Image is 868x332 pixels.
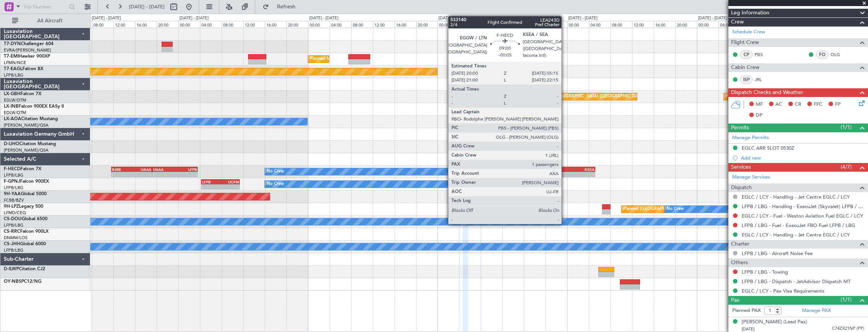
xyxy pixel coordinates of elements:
[310,53,382,65] div: Planned Maint [GEOGRAPHIC_DATA]
[841,123,852,131] span: (1/1)
[23,1,67,13] input: Trip Number
[675,21,697,28] div: 20:00
[570,172,594,177] div: -
[742,318,807,326] div: [PERSON_NAME] (Lead Pax)
[732,307,761,315] label: Planned PAX
[775,101,782,108] span: AC
[4,54,50,59] a: T7-EMIHawker 900XP
[589,21,610,28] div: 04:00
[4,229,49,234] a: CS-RRCFalcon 900LX
[731,9,769,17] span: Leg Information
[4,60,26,66] a: LFMN/NCE
[740,75,753,84] div: ISP
[4,192,21,196] span: 9H-YAA
[524,21,546,28] div: 16:00
[8,15,82,27] button: All Aircraft
[486,185,507,189] div: -
[4,42,53,46] a: T7-DYNChallenger 604
[632,21,654,28] div: 12:00
[698,15,727,22] div: [DATE] - [DATE]
[741,155,864,161] div: Add new
[756,101,763,108] span: MF
[731,163,751,172] span: Services
[4,204,19,209] span: 9H-LPZ
[742,232,850,238] a: EGLC / LCY - Handling - Jet Centre EGLC / LCY
[222,21,243,28] div: 08:00
[4,222,24,228] a: LFPB/LBG
[4,42,21,46] span: T7-DYN
[4,67,43,71] a: T7-EAGLFalcon 8X
[4,92,20,96] span: LX-GBH
[465,180,486,184] div: UCFM
[740,50,753,59] div: CP
[4,235,27,241] a: DNMM/LOS
[4,217,47,221] a: CS-DOUGlobal 6500
[742,250,813,257] a: LFPB / LBG - Aircraft Noise Fee
[270,4,302,9] span: Refresh
[802,307,831,315] a: Manage PAX
[4,72,24,78] a: LFPB/LBG
[742,288,824,294] a: EGLC / LCY - Pax Visa Requirements
[755,76,772,83] a: JRL
[481,21,502,28] div: 08:00
[4,47,51,53] a: EVRA/[PERSON_NAME]
[92,21,113,28] div: 08:00
[4,92,41,96] a: LX-GBHFalcon 7X
[200,21,222,28] div: 04:00
[4,117,58,121] a: LX-AOACitation Mustang
[742,213,863,219] a: EGLC / LCY - Fuel - Weston Aviation Fuel EGLC / LCY
[731,183,752,192] span: Dispatch
[814,101,822,108] span: FFC
[795,101,801,108] span: CR
[92,15,121,22] div: [DATE] - [DATE]
[816,50,829,59] div: FO
[4,117,21,121] span: LX-AOA
[570,167,594,172] div: KSEA
[4,167,20,171] span: F-HECD
[654,21,675,28] div: 16:00
[4,147,49,153] a: [PERSON_NAME]/QSA
[4,267,19,271] span: D-ILWP
[4,172,24,178] a: LFPB/LBG
[731,63,759,72] span: Cabin Crew
[330,21,351,28] div: 04:00
[178,21,200,28] div: 00:00
[4,104,64,109] a: LX-INBFalcon 900EX EASy II
[830,51,848,58] a: OLG
[153,172,175,177] div: -
[465,185,486,189] div: -
[112,167,132,172] div: RJBB
[259,1,305,13] button: Refresh
[623,204,731,215] div: Planned [GEOGRAPHIC_DATA] ([GEOGRAPHIC_DATA])
[4,197,24,203] a: FCBB/BZV
[742,203,864,210] a: LFPB / LBG - Handling - ExecuJet (Skyvalet) LFPB / LBG
[267,166,284,177] div: No Crew
[732,134,769,142] a: Manage Permits
[526,91,645,102] div: Planned Maint [GEOGRAPHIC_DATA] ([GEOGRAPHIC_DATA])
[395,21,416,28] div: 16:00
[112,172,132,177] div: -
[742,326,755,332] span: [DATE]
[742,145,794,151] div: EGLC ARR SLOT 0530Z
[835,101,841,108] span: FP
[175,167,197,172] div: LFPB
[546,167,570,172] div: EGGW
[568,15,598,22] div: [DATE] - [DATE]
[179,15,209,22] div: [DATE] - [DATE]
[132,167,151,172] div: UAAA
[286,21,308,28] div: 20:00
[726,91,773,102] div: Planned Maint Nurnberg
[731,240,749,249] span: Charter
[4,204,43,209] a: 9H-LPZLegacy 500
[742,194,850,200] a: EGLC / LCY - Handling - Jet Centre EGLC / LCY
[742,269,788,275] a: LFPB / LBG - Towing
[4,110,26,116] a: EDLW/DTM
[841,296,852,304] span: (1/1)
[731,38,759,47] span: Flight Crew
[756,112,763,119] span: DP
[731,296,739,305] span: Pax
[4,97,26,103] a: EDLW/DTM
[742,222,855,229] a: LFPB / LBG - Fuel - ExecuJet FBO Fuel LFPB / LBG
[4,210,26,216] a: LFMD/CEQ
[4,247,24,253] a: LFPB/LBG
